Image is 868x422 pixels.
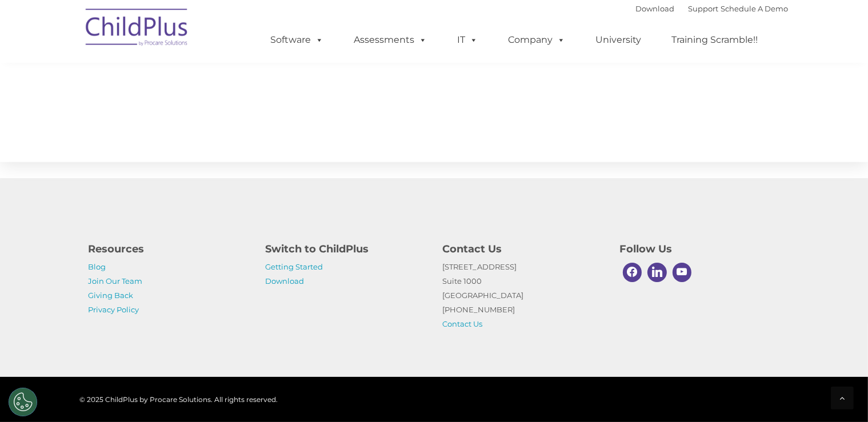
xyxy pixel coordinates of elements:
a: University [585,29,653,51]
img: ChildPlus by Procare Solutions [80,1,194,58]
h4: Contact Us [443,241,603,257]
a: Facebook [620,260,645,285]
a: Company [497,29,577,51]
h4: Switch to ChildPlus [266,241,426,257]
a: Youtube [670,260,695,285]
span: Phone number [159,122,207,131]
a: Privacy Policy [89,305,139,314]
a: Support [689,4,719,13]
button: Cookies Settings [9,388,37,416]
a: Getting Started [266,262,323,271]
h4: Resources [89,241,249,257]
a: Schedule A Demo [721,4,789,13]
p: [STREET_ADDRESS] Suite 1000 [GEOGRAPHIC_DATA] [PHONE_NUMBER] [443,260,603,331]
a: Contact Us [443,319,483,328]
a: Download [636,4,675,13]
span: Last name [159,75,194,84]
a: Giving Back [89,291,134,300]
a: Linkedin [645,260,670,285]
font: | [636,4,789,13]
a: Download [266,276,305,286]
a: Assessments [343,29,439,51]
a: Blog [89,262,106,271]
a: Join Our Team [89,276,143,286]
a: IT [446,29,490,51]
a: Software [259,29,335,51]
h4: Follow Us [620,241,780,257]
span: © 2025 ChildPlus by Procare Solutions. All rights reserved. [80,395,278,404]
a: Training Scramble!! [661,29,770,51]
